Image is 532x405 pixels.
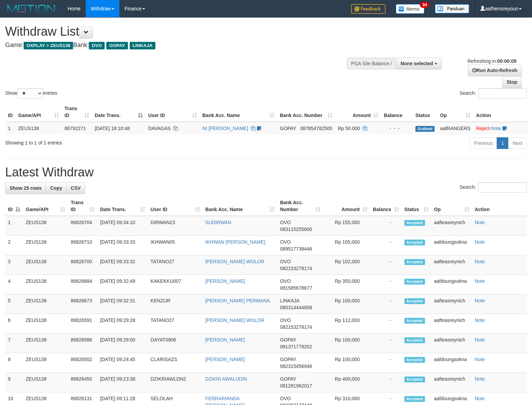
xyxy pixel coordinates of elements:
td: aafdoungsokna [431,236,472,255]
a: Previous [470,137,497,149]
span: CSV [71,185,81,191]
th: Trans ID: activate to sort column ascending [68,196,97,216]
div: PGA Site Balance / [347,58,396,69]
td: Rp 155,000 [323,216,370,236]
a: [PERSON_NAME] [205,357,245,362]
span: Copy 089517738446 to clipboard [280,246,312,252]
td: - [370,373,402,392]
td: - [370,275,402,294]
td: [DATE] 09:29:00 [97,334,148,353]
td: ZEUS138 [23,334,68,353]
span: LINKAJA [280,298,299,303]
a: Copy [46,182,67,194]
a: [PERSON_NAME] WOLOR [205,259,264,264]
a: IKHWAN [PERSON_NAME] [205,239,265,245]
td: Rp 112,000 [323,314,370,334]
td: [DATE] 09:29:28 [97,314,148,334]
h1: Latest Withdraw [5,165,527,179]
td: 86826450 [68,373,97,392]
a: NI [PERSON_NAME] [202,126,248,131]
a: Run Auto-Refresh [468,65,522,76]
td: · [473,122,529,135]
span: GOPAY [280,126,296,131]
span: OXPLAY > ZEUS138 [24,42,73,49]
label: Search: [460,88,527,99]
td: 1 [5,216,23,236]
span: Copy 083115255600 to clipboard [280,227,312,232]
td: aafRANGERS [437,122,473,135]
span: Copy 082153278174 to clipboard [280,324,312,330]
td: Rp 102,000 [323,255,370,275]
td: aafdoungsokna [431,353,472,373]
a: Next [508,137,527,149]
a: CSV [66,182,85,194]
th: Trans ID: activate to sort column ascending [62,102,92,122]
a: [PERSON_NAME] PERMANA [205,298,270,303]
a: Note [475,278,485,284]
th: Date Trans.: activate to sort column descending [92,102,145,122]
th: Op: activate to sort column ascending [431,196,472,216]
span: 34 [420,2,429,8]
th: Bank Acc. Name: activate to sort column ascending [200,102,277,122]
td: 9 [5,373,23,392]
img: MOTION_logo.png [5,3,57,14]
th: Status [413,102,437,122]
td: ZEUS138 [23,353,68,373]
td: - [370,216,402,236]
span: Rp 50.000 [338,126,360,131]
td: IKHWAN05 [148,236,203,255]
td: ZEUS138 [23,294,68,314]
td: TATANO27 [148,314,203,334]
a: Show 25 rows [5,182,46,194]
th: User ID: activate to sort column ascending [145,102,200,122]
td: - [370,334,402,353]
span: Copy 081371778202 to clipboard [280,344,312,349]
img: Feedback.jpg [351,4,386,14]
a: Note [475,239,485,245]
th: ID [5,102,15,122]
img: panduan.png [435,4,469,13]
select: Showentries [17,88,43,99]
a: Note [475,298,485,303]
td: 86826684 [68,275,97,294]
td: Rp 100,000 [323,334,370,353]
td: aafteasreynich [431,314,472,334]
td: Rp 100,000 [323,353,370,373]
span: Accepted [404,279,425,285]
a: Note [475,317,485,323]
a: Stop [502,76,522,88]
span: LINKAJA [130,42,155,49]
td: 8 [5,353,23,373]
a: Note [475,259,485,264]
td: 86826591 [68,314,97,334]
td: ZEUS138 [23,275,68,294]
h1: Withdraw List [5,25,348,38]
h4: Game: Bank: [5,42,348,49]
span: Accepted [404,259,425,265]
a: Note [475,357,485,362]
td: Rp 400,000 [323,373,370,392]
span: GOPAY [106,42,128,49]
strong: 00:00:09 [497,58,516,64]
label: Show entries [5,88,57,99]
td: 7 [5,334,23,353]
td: 86826700 [68,255,97,275]
td: DZIKRIAWLDN2 [148,373,203,392]
th: Status: activate to sort column ascending [402,196,431,216]
td: aafteasreynich [431,334,472,353]
td: [DATE] 09:24:45 [97,353,148,373]
a: Note [475,396,485,401]
td: ZEUS138 [23,373,68,392]
td: TATANO27 [148,255,203,275]
td: Rp 350,000 [323,275,370,294]
td: aafteasreynich [431,294,472,314]
th: Amount: activate to sort column ascending [335,102,381,122]
span: 86792271 [64,126,86,131]
td: ZEUS138 [23,314,68,334]
span: None selected [401,61,433,66]
a: Note [475,220,485,225]
span: Accepted [404,298,425,304]
input: Search: [478,88,527,99]
td: DAYAT0906 [148,334,203,353]
td: KAKEKKU007 [148,275,203,294]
